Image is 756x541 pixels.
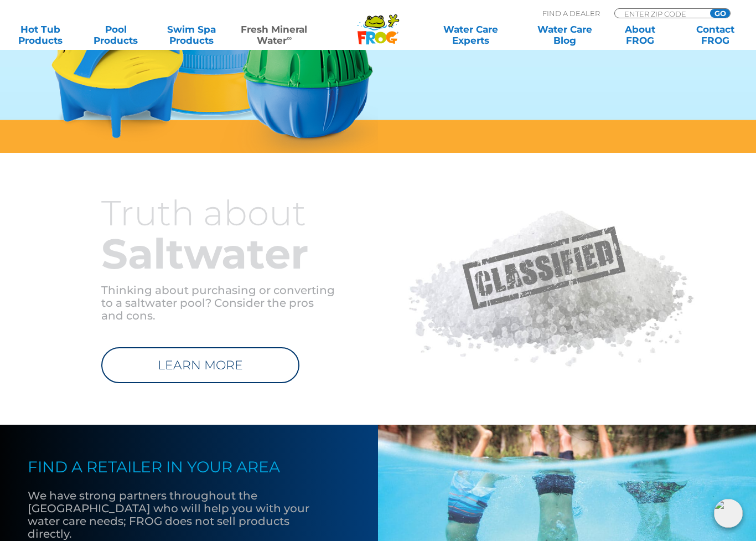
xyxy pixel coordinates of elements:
[611,24,670,46] a: AboutFROG
[86,24,145,46] a: PoolProducts
[406,208,696,369] img: classified-salt
[686,24,745,46] a: ContactFROG
[11,24,70,46] a: Hot TubProducts
[237,24,311,46] a: Fresh MineralWater∞
[28,490,323,540] p: We have strong partners throughout the [GEOGRAPHIC_DATA] who will help you with your water care n...
[162,24,221,46] a: Swim SpaProducts
[28,458,323,476] h4: FIND A RETAILER IN YOUR AREA
[101,284,336,322] p: Thinking about purchasing or converting to a saltwater pool? Consider the pros and cons.
[101,194,336,231] h3: Truth about
[542,8,600,18] p: Find A Dealer
[535,24,594,46] a: Water CareBlog
[101,231,336,276] h2: Saltwater
[101,347,299,383] a: LEARN MORE
[423,24,518,46] a: Water CareExperts
[710,9,730,18] input: GO
[287,34,292,42] sup: ∞
[623,9,698,18] input: Zip Code Form
[714,499,743,528] img: openIcon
